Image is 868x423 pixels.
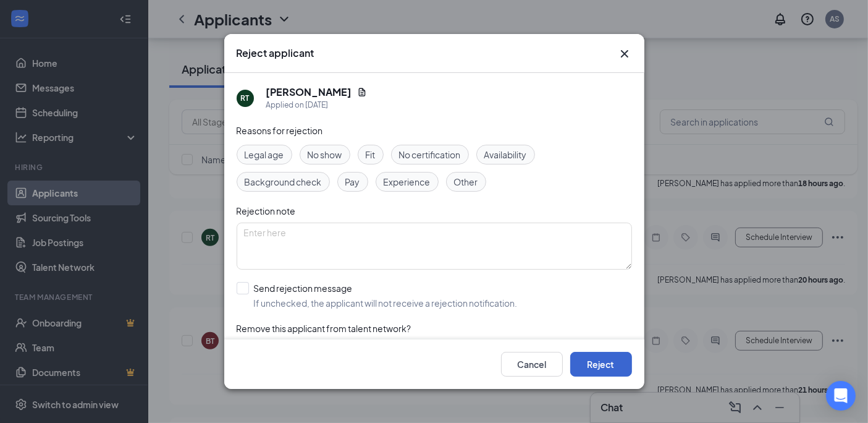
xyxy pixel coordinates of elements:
div: Applied on [DATE] [266,99,367,111]
span: Remove this applicant from talent network? [237,323,411,334]
svg: Cross [617,46,632,61]
h3: Reject applicant [237,46,314,60]
span: Rejection note [237,205,296,216]
span: Reasons for rejection [237,125,323,136]
span: Availability [484,148,527,161]
button: Close [617,46,632,61]
span: Legal age [245,148,284,161]
h5: [PERSON_NAME] [266,85,352,99]
span: Background check [245,175,322,189]
span: Pay [345,175,360,189]
button: Cancel [501,352,563,377]
span: Other [454,175,478,189]
span: No show [308,148,342,161]
div: RT [241,93,250,103]
button: Reject [570,352,632,377]
span: No certification [399,148,461,161]
div: Open Intercom Messenger [826,381,856,411]
span: Fit [366,148,376,161]
svg: Document [357,87,367,97]
span: Experience [384,175,431,189]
